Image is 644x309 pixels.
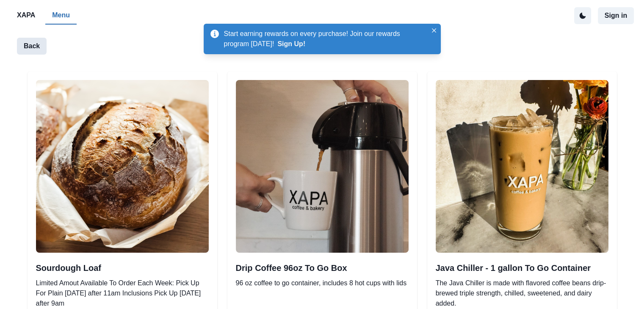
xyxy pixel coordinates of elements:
p: Limited Amout Available To Order Each Week: Pick Up For Plain [DATE] after 11am Inclusions Pick U... [36,278,209,309]
img: original.jpeg [36,80,209,253]
button: Sign Up! [277,40,305,48]
p: 96 oz coffee to go container, includes 8 hot cups with lids [236,278,409,288]
h2: Java Chiller - 1 gallon To Go Container [436,263,608,273]
p: Start earning rewards on every purchase! Join our rewards program [DATE]! [224,29,427,49]
img: original.jpeg [436,80,608,253]
button: active dark theme mode [574,7,591,24]
p: The Java Chiller is made with flavored coffee beans drip-brewed triple strength, chilled, sweeten... [436,278,608,309]
h2: Drip Coffee 96oz To Go Box [236,263,409,273]
p: Menu [52,10,70,20]
button: Sign in [598,7,634,24]
button: Close [429,25,439,36]
img: original.jpeg [236,80,409,253]
button: Back [17,38,47,55]
p: XAPA [17,10,35,20]
h2: Sourdough Loaf [36,263,209,273]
